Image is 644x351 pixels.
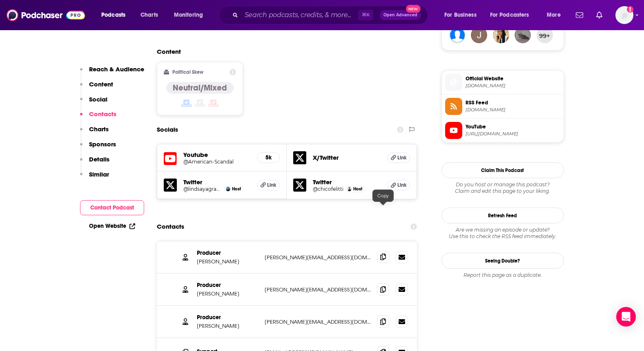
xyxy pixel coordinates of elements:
img: kalliope1993 [515,27,531,43]
img: Lindsay Graham [226,187,230,191]
p: Producer [197,314,258,321]
h2: Content [157,48,411,55]
button: Similar [80,170,109,185]
p: Reach & Audience [89,65,144,73]
p: Charts [89,125,109,133]
span: RSS Feed [466,99,560,106]
button: Content [80,80,113,95]
p: Sponsors [89,140,116,148]
button: open menu [168,9,214,22]
button: Open AdvancedNew [380,10,421,20]
p: Producer [197,249,258,256]
span: Podcasts [101,9,125,21]
span: New [406,5,421,13]
button: Reach & Audience [80,65,144,80]
button: Contacts [80,110,116,125]
div: Are we missing an episode or update? Use this to check the RSS feed immediately. [441,227,564,240]
span: More [547,9,561,21]
button: open menu [541,9,571,22]
h5: X/Twitter [313,154,381,161]
p: Social [89,95,107,103]
button: Sponsors [80,140,116,155]
span: Charts [140,9,158,21]
a: @chicofelitti [313,186,343,192]
a: @lindsayagraham [183,186,223,192]
h5: Twitter [313,178,381,186]
button: open menu [96,9,136,22]
svg: Add a profile image [627,6,633,13]
span: https://www.youtube.com/@American-Scandal [466,131,560,137]
img: Chico Felitti [347,187,352,191]
input: Search podcasts, credits, & more... [241,9,358,22]
span: Logged in as Lizmwetzel [615,6,633,24]
a: Show notifications dropdown [573,8,586,22]
h5: 5k [264,154,273,161]
h5: Youtube [183,151,251,159]
span: Do you host or manage this podcast? [441,181,564,188]
span: Monitoring [174,9,203,21]
span: Host [232,186,241,192]
a: RSS Feed[DOMAIN_NAME] [445,98,560,115]
button: Contact Podcast [80,200,144,215]
button: open menu [485,9,541,22]
p: [PERSON_NAME] [197,290,258,297]
p: Details [89,155,109,163]
p: Contacts [89,110,116,118]
div: Open Intercom Messenger [616,307,636,327]
span: Link [397,155,407,161]
div: Copy [372,190,394,202]
div: Search podcasts, credits, & more... [227,6,436,24]
p: [PERSON_NAME] [197,322,258,329]
h2: Contacts [157,219,184,234]
a: Charts [135,9,163,22]
button: Refresh Feed [441,208,564,223]
span: YouTube [466,123,560,130]
a: Open Website [89,223,135,230]
h5: Twitter [183,178,251,186]
img: NeEddraJames [493,27,509,43]
img: jcortez646 [471,27,487,43]
button: Charts [80,125,109,140]
p: [PERSON_NAME][EMAIL_ADDRESS][DOMAIN_NAME] [265,318,371,325]
button: Social [80,95,107,110]
span: ⌘ K [358,10,373,20]
span: rss.art19.com [466,107,560,113]
p: [PERSON_NAME] [197,258,258,265]
a: @American-Scandal [183,159,251,165]
img: northernwish [449,27,466,43]
a: Official Website[DOMAIN_NAME] [445,74,560,91]
a: Link [257,180,280,190]
span: For Business [444,9,477,21]
span: Official Website [466,75,560,82]
span: Host [353,186,362,192]
img: Podchaser - Follow, Share and Rate Podcasts [7,7,85,23]
h2: Socials [157,122,178,137]
button: Show profile menu [615,6,633,24]
h4: Neutral/Mixed [173,83,227,93]
span: Link [267,182,276,188]
p: Producer [197,282,258,289]
a: Link [387,180,410,190]
p: Similar [89,170,109,178]
h2: Political Skew [172,69,203,75]
button: 99+ [537,27,553,43]
img: User Profile [615,6,633,24]
a: Link [387,152,410,163]
p: Content [89,80,113,88]
button: open menu [439,9,487,22]
span: Link [397,182,407,188]
span: wondery.com [466,83,560,89]
button: Details [80,155,109,170]
a: Seeing Double? [441,253,564,269]
div: Report this page as a duplicate. [441,272,564,278]
p: [PERSON_NAME][EMAIL_ADDRESS][DOMAIN_NAME] [265,254,371,261]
